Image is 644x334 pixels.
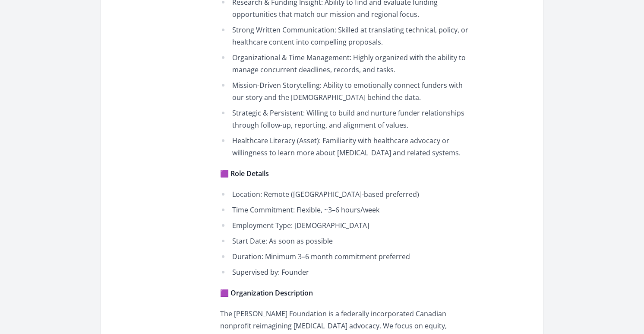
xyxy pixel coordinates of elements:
li: Healthcare Literacy (Asset): Familiarity with healthcare advocacy or willingness to learn more ab... [220,135,473,159]
strong: 🟪 Organization Description [220,288,313,298]
li: Supervised by: Founder [220,266,473,278]
li: Start Date: As soon as possible [220,235,473,247]
li: Time Commitment: Flexible, ~3–6 hours/week [220,204,473,216]
li: Employment Type: [DEMOGRAPHIC_DATA] [220,219,473,231]
strong: 🟪 Role Details [220,169,269,178]
li: Mission-Driven Storytelling: Ability to emotionally connect funders with our story and the [DEMOG... [220,79,473,103]
li: Strong Written Communication: Skilled at translating technical, policy, or healthcare content int... [220,24,473,48]
li: Organizational & Time Management: Highly organized with the ability to manage concurrent deadline... [220,51,473,76]
li: Strategic & Persistent: Willing to build and nurture funder relationships through follow-up, repo... [220,107,473,131]
li: Location: Remote ([GEOGRAPHIC_DATA]-based preferred) [220,188,473,200]
li: Duration: Minimum 3–6 month commitment preferred [220,250,473,263]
